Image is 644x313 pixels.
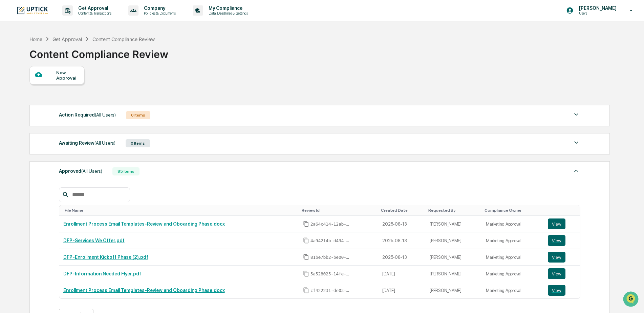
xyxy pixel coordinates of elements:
a: Enrollment Process Email Templates-Review and Oboarding Phase.docx [63,288,225,293]
div: 85 Items [112,167,139,175]
p: [PERSON_NAME] [574,5,620,11]
span: Pylon [67,115,82,120]
td: [PERSON_NAME] [426,249,482,266]
span: 2a64c414-12ab-4ff0-8b69-9e6f27fd86fc [310,222,351,227]
span: cf422231-de03-4de7-87db-f505635fb74f [310,288,351,293]
button: View [548,235,565,246]
a: View [548,252,576,263]
td: Marketing Approval [482,232,543,249]
p: Company [138,5,179,11]
p: Get Approval [73,5,115,11]
iframe: Open customer support [622,291,641,309]
img: 1746055101610-c473b297-6a78-478c-a979-82029cc54cd1 [7,52,19,64]
td: 2025-08-13 [378,216,426,232]
img: caret [572,139,580,147]
td: [PERSON_NAME] [426,282,482,298]
td: 2025-08-13 [378,232,426,249]
a: View [548,235,576,246]
button: View [548,252,565,263]
img: caret [572,167,580,175]
span: Data Lookup [14,98,43,105]
div: We're available if you need us! [23,59,86,64]
div: Action Required [59,110,116,119]
a: DFP-Enrollment Kickoff Phase (2).pdf [63,254,148,260]
span: Copy Id [303,287,309,293]
span: Copy Id [303,221,309,227]
span: (All Users) [94,140,115,146]
span: (All Users) [95,112,116,118]
div: Content Compliance Review [92,36,155,42]
p: Data, Deadlines & Settings [203,11,251,16]
button: View [548,285,565,296]
div: Start new chat [23,52,111,59]
td: [PERSON_NAME] [426,216,482,232]
td: Marketing Approval [482,282,543,298]
button: View [548,218,565,229]
span: 5a528025-14fe-43ee-969c-aad76105b51c [310,271,351,277]
div: Content Compliance Review [29,43,168,60]
a: Enrollment Process Email Templates-Review and Oboarding Phase.docx [63,221,225,227]
img: logo [16,6,49,15]
td: Marketing Approval [482,216,543,232]
a: DFP-Information Needed Flyer.pdf [63,271,141,276]
a: View [548,268,576,279]
td: [PERSON_NAME] [426,232,482,249]
a: 🔎Data Lookup [4,96,45,108]
span: (All Users) [81,168,102,174]
div: 🔎 [7,99,12,104]
td: [PERSON_NAME] [426,266,482,282]
div: 🗄️ [49,86,55,91]
a: DFP-Services We Offer.pdf [63,238,125,243]
td: 2025-08-13 [378,249,426,266]
a: View [548,285,576,296]
div: Home [29,36,42,42]
span: Attestations [56,85,84,92]
p: Content & Transactions [73,11,115,16]
span: 4a942f4b-d434-4fed-8d87-9ee57e445aeb [310,238,351,244]
span: Preclearance [14,85,44,92]
div: Approved [59,167,102,175]
td: [DATE] [378,282,426,298]
div: New Approval [56,70,79,81]
div: Toggle SortBy [65,208,296,213]
span: Copy Id [303,271,309,277]
div: Get Approval [52,36,82,42]
p: Policies & Documents [138,11,179,16]
span: Copy Id [303,237,309,244]
p: Users [574,11,620,16]
div: Toggle SortBy [428,208,479,213]
div: 0 Items [126,139,150,147]
span: 81be7bb2-be00-49ae-8999-1343dcbd0fb3 [310,255,351,260]
div: Awaiting Review [59,139,115,147]
input: Clear [18,31,112,38]
button: Start new chat [115,54,123,62]
p: My Compliance [203,5,251,11]
a: 🗄️Attestations [46,83,87,95]
div: Toggle SortBy [485,208,541,213]
td: Marketing Approval [482,249,543,266]
span: Copy Id [303,254,309,260]
div: Toggle SortBy [549,208,577,213]
a: View [548,218,576,229]
div: Toggle SortBy [381,208,423,213]
td: [DATE] [378,266,426,282]
button: View [548,268,565,279]
div: 0 Items [126,111,150,119]
td: Marketing Approval [482,266,543,282]
div: 🖐️ [7,86,12,91]
a: 🖐️Preclearance [4,83,46,95]
p: How can we help? [7,14,123,25]
img: caret [572,110,580,119]
div: Toggle SortBy [302,208,376,213]
a: Powered byPylon [48,114,82,120]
